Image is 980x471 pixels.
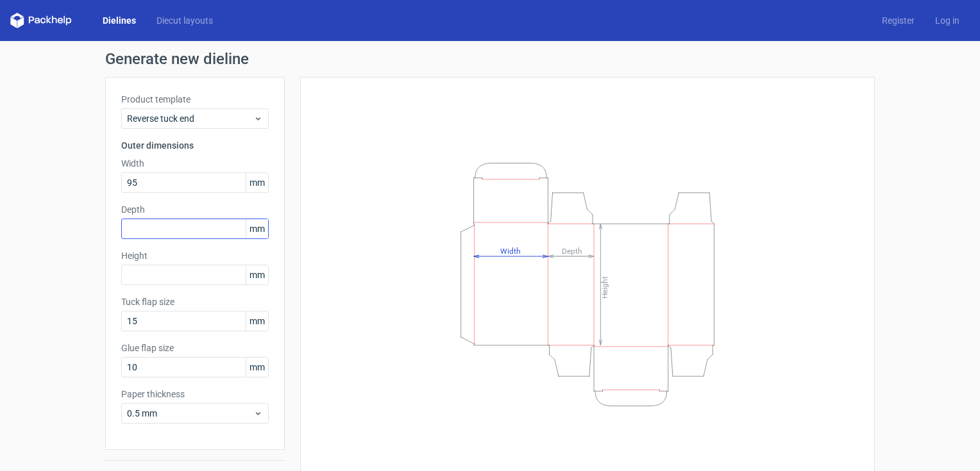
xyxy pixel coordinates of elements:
label: Height [121,249,269,262]
a: Diecut layouts [146,14,223,27]
span: mm [246,311,268,331]
label: Paper thickness [121,388,269,401]
tspan: Depth [562,246,582,255]
tspan: Height [600,276,609,298]
span: mm [246,173,268,192]
label: Glue flap size [121,342,269,354]
label: Depth [121,203,269,216]
span: mm [246,358,268,377]
span: mm [246,265,268,285]
h1: Generate new dieline [105,51,875,67]
a: Log in [925,14,970,27]
a: Dielines [92,14,146,27]
tspan: Width [500,246,521,255]
h3: Outer dimensions [121,139,269,152]
span: mm [246,219,268,238]
label: Tuck flap size [121,295,269,308]
span: Reverse tuck end [127,112,253,125]
a: Register [872,14,925,27]
span: 0.5 mm [127,407,253,420]
label: Product template [121,93,269,106]
label: Width [121,157,269,170]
